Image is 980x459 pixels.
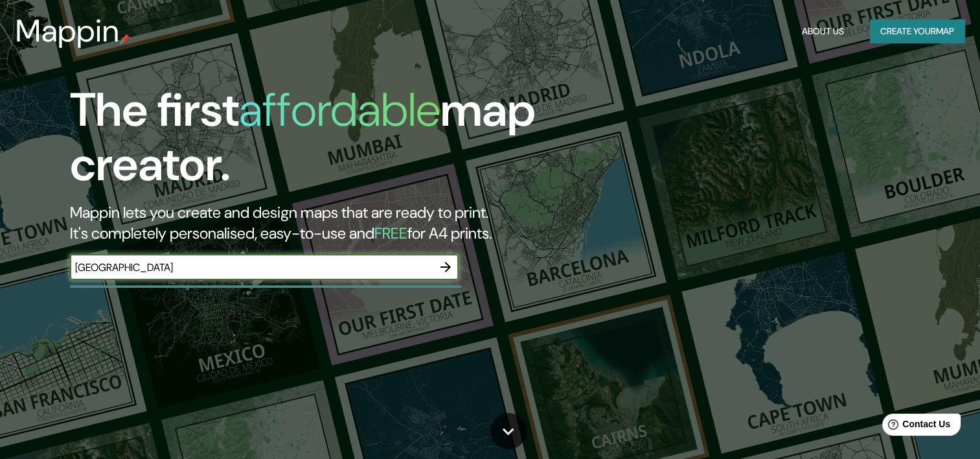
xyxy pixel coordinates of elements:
[239,80,440,140] h1: affordable
[70,260,433,275] input: Choose your favourite place
[865,408,966,445] iframe: Help widget launcher
[70,83,560,202] h1: The first map creator.
[16,13,120,49] h3: Mappin
[374,223,407,243] h5: FREE
[70,202,560,244] h2: Mappin lets you create and design maps that are ready to print. It's completely personalised, eas...
[120,34,130,44] img: mappin-pin
[797,19,849,43] button: About Us
[870,19,964,43] button: Create yourmap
